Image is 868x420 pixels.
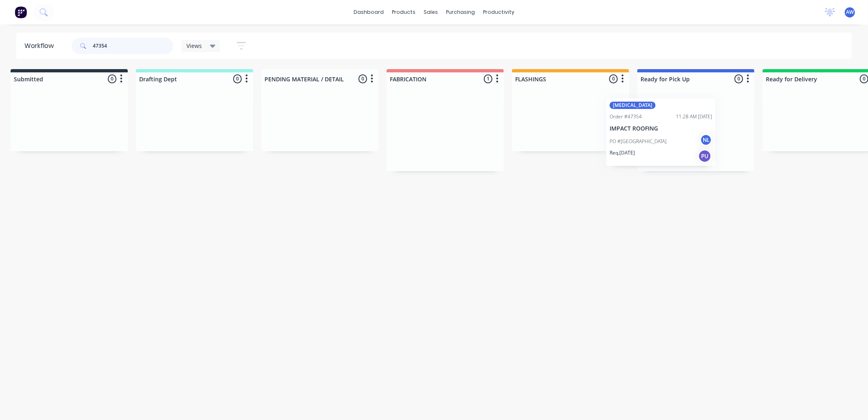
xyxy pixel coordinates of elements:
[420,6,442,18] div: sales
[15,6,27,18] img: Factory
[186,41,202,50] span: Views
[350,6,388,18] a: dashboard
[479,6,518,18] div: productivity
[24,41,58,51] div: Workflow
[93,38,173,54] input: Search for orders...
[442,6,479,18] div: purchasing
[846,9,854,16] span: AW
[388,6,420,18] div: products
